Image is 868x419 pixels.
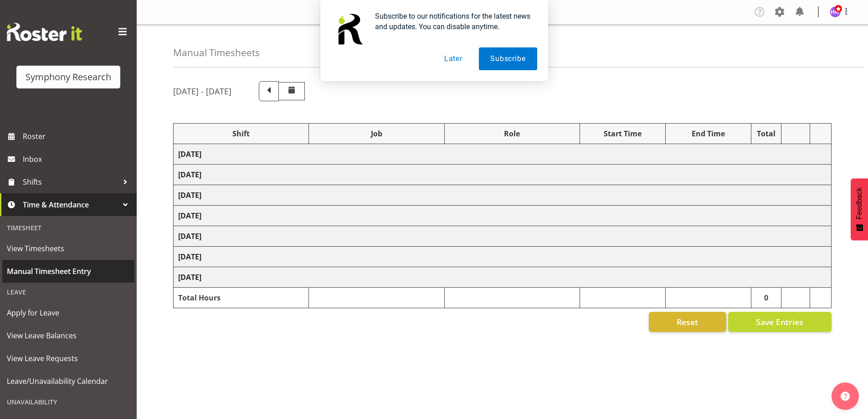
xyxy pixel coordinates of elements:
[2,301,134,324] a: Apply for Leave
[23,175,118,189] span: Shifts
[23,198,118,212] span: Time & Attendance
[851,178,868,240] button: Feedback - Show survey
[756,316,803,328] span: Save Entries
[649,312,726,332] button: Reset
[751,288,781,308] td: 0
[2,347,134,370] a: View Leave Requests
[2,237,134,260] a: View Timesheets
[7,242,130,255] span: View Timesheets
[368,11,537,32] div: Subscribe to our notifications for the latest news and updates. You can disable anytime.
[174,165,832,185] td: [DATE]
[313,128,439,139] div: Job
[174,267,832,288] td: [DATE]
[174,206,832,226] td: [DATE]
[7,306,130,320] span: Apply for Leave
[331,11,368,47] img: notification icon
[7,374,130,388] span: Leave/Unavailability Calendar
[479,47,537,70] button: Subscribe
[2,260,134,283] a: Manual Timesheet Entry
[173,86,231,96] h5: [DATE] - [DATE]
[855,187,863,219] span: Feedback
[2,283,134,301] div: Leave
[174,144,832,165] td: [DATE]
[174,185,832,206] td: [DATE]
[178,128,304,139] div: Shift
[677,316,698,328] span: Reset
[2,218,134,237] div: Timesheet
[433,47,474,70] button: Later
[841,392,850,401] img: help-xxl-2.png
[7,329,130,342] span: View Leave Balances
[2,370,134,393] a: Leave/Unavailability Calendar
[728,312,832,332] button: Save Entries
[23,129,132,143] span: Roster
[449,128,575,139] div: Role
[174,247,832,267] td: [DATE]
[7,264,130,278] span: Manual Timesheet Entry
[585,128,661,139] div: Start Time
[174,226,832,247] td: [DATE]
[174,288,309,308] td: Total Hours
[756,128,777,139] div: Total
[7,352,130,365] span: View Leave Requests
[670,128,746,139] div: End Time
[2,393,134,411] div: Unavailability
[2,324,134,347] a: View Leave Balances
[23,152,132,166] span: Inbox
